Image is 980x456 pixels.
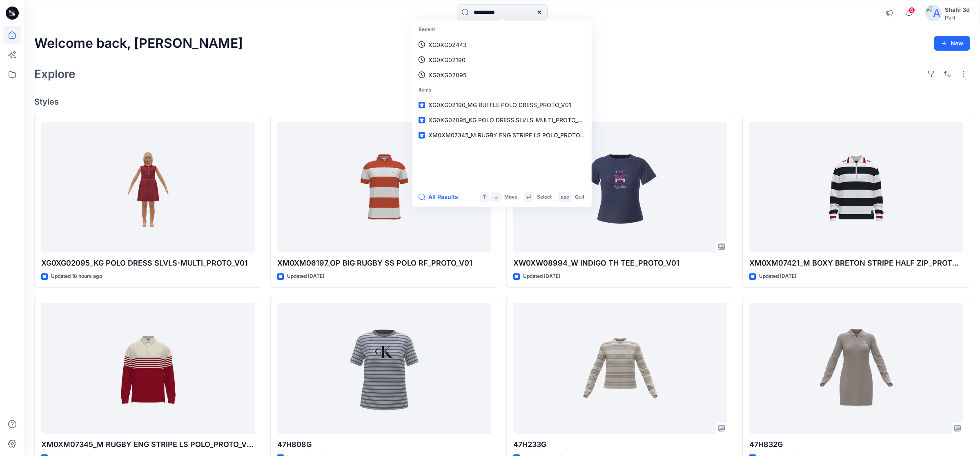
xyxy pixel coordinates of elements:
h2: Explore [34,67,76,80]
p: XG0XG02443 [428,40,467,49]
p: 47H233G [513,439,727,450]
p: Updated [DATE] [523,272,560,281]
p: Updated [DATE] [759,272,796,281]
a: 47H808G [277,303,491,434]
a: XW0XW08994_W INDIGO TH TEE_PROTO_V01 [513,122,727,253]
a: XG0XG02095_KG POLO DRESS SLVLS-MULTI_PROTO_V01 [414,112,590,127]
a: XG0XG02095 [414,67,590,83]
div: PVH [945,15,970,21]
span: 6 [909,7,915,13]
a: XG0XG02190 [414,52,590,67]
a: XM0XM07421_M BOXY BRETON STRIPE HALF ZIP_PROTO_V01 [749,122,963,253]
p: Recent [414,22,590,37]
a: 47H233G [513,303,727,434]
p: Items [414,83,590,98]
p: XM0XM07421_M BOXY BRETON STRIPE HALF ZIP_PROTO_V01 [749,257,963,269]
p: XM0XM07345_M RUGBY ENG STRIPE LS POLO_PROTO_V02 [41,439,255,450]
p: XM0XM06197_OP BIG RUGBY SS POLO RF_PROTO_V01 [277,257,491,269]
p: Select [537,193,552,201]
img: avatar [925,5,942,21]
span: XG0XG02190_MG RUFFLE POLO DRESS_PROTO_V01 [428,101,571,108]
a: XM0XM06197_OP BIG RUGBY SS POLO RF_PROTO_V01 [277,122,491,253]
button: New [934,36,970,51]
h4: Styles [34,97,970,107]
p: Quit [575,193,584,201]
p: 47H808G [277,439,491,450]
a: 47H832G [749,303,963,434]
a: XG0XG02095_KG POLO DRESS SLVLS-MULTI_PROTO_V01 [41,122,255,253]
a: XM0XM07345_M RUGBY ENG STRIPE LS POLO_PROTO_V02 [414,127,590,143]
p: 47H832G [749,439,963,450]
p: XW0XW08994_W INDIGO TH TEE_PROTO_V01 [513,257,727,269]
p: XG0XG02095_KG POLO DRESS SLVLS-MULTI_PROTO_V01 [41,257,255,269]
p: esc [561,193,569,201]
p: Updated 18 hours ago [51,272,102,281]
a: XM0XM07345_M RUGBY ENG STRIPE LS POLO_PROTO_V02 [41,303,255,434]
p: Move [504,193,517,201]
p: XG0XG02190 [428,56,465,64]
span: XM0XM07345_M RUGBY ENG STRIPE LS POLO_PROTO_V02 [428,132,593,139]
span: XG0XG02095_KG POLO DRESS SLVLS-MULTI_PROTO_V01 [428,116,588,123]
p: Updated [DATE] [287,272,324,281]
div: Shahi 3d [945,5,970,15]
p: XG0XG02095 [428,71,466,79]
a: XG0XG02443 [414,37,590,52]
h2: Welcome back, [PERSON_NAME] [34,36,243,51]
button: All Results [419,192,463,202]
a: XG0XG02190_MG RUFFLE POLO DRESS_PROTO_V01 [414,97,590,112]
